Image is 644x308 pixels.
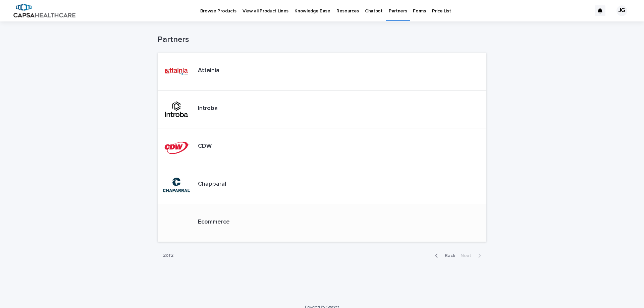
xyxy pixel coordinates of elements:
p: Chapparal [198,181,226,188]
p: 2 of 2 [158,247,179,264]
span: Next [461,253,475,258]
a: Attainia [158,53,486,90]
span: Back [441,253,455,258]
p: CDW [198,143,212,150]
p: Attainia [198,67,219,74]
button: Next [458,253,486,259]
a: CDW [158,128,486,166]
img: B5p4sRfuTuC72oLToeu7 [13,4,75,17]
a: Chapparal [158,166,486,204]
button: Back [430,253,458,259]
p: Introba [198,105,218,112]
a: Introba [158,90,486,128]
div: JG [616,5,627,16]
h1: Partners [158,35,486,45]
a: Ecommerce [158,204,486,242]
p: Ecommerce [198,219,230,226]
